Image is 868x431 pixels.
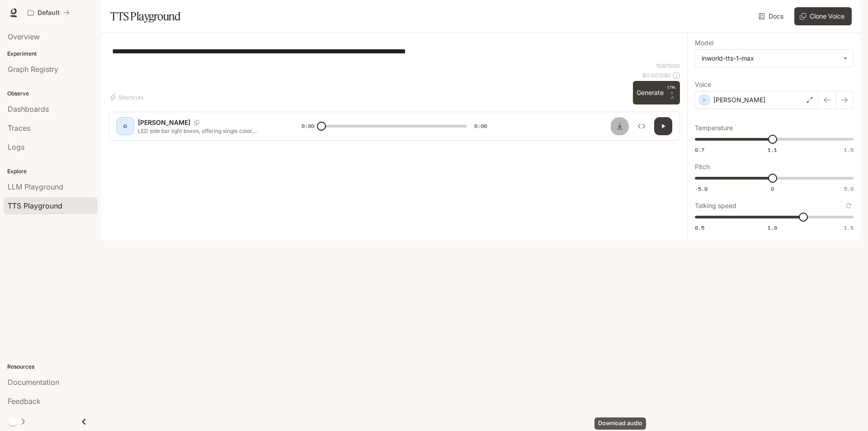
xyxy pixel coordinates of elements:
[695,50,853,67] div: inworld-tts-1-max
[768,224,777,232] span: 1.0
[702,54,839,63] div: inworld-tts-1-max
[695,224,704,232] span: 0.5
[642,71,671,79] p: $ 0.001080
[695,125,733,131] p: Temperature
[108,90,147,104] button: Shortcuts
[844,201,854,211] button: Reset to default
[611,117,629,135] button: Download audio
[24,4,74,22] button: All workspaces
[695,146,704,154] span: 0.7
[768,146,777,154] span: 1.1
[302,122,314,131] span: 0:00
[594,417,646,430] div: Download audio
[667,85,676,95] p: CTRL +
[474,122,487,131] span: 0:06
[695,185,708,193] span: -5.0
[794,7,852,25] button: Clone Voice
[118,119,132,133] div: O
[695,203,736,209] p: Talking speed
[695,81,711,88] p: Voice
[844,185,854,193] span: 5.0
[38,9,60,17] p: Default
[844,146,854,154] span: 1.5
[110,7,180,25] h1: TTS Playground
[656,62,680,70] p: 108 / 1000
[713,95,765,104] p: [PERSON_NAME]
[633,81,680,104] button: GenerateCTRL +⏎
[190,120,203,125] button: Copy Voice ID
[695,164,710,170] p: Pitch
[632,117,651,135] button: Inspect
[771,185,774,193] span: 0
[138,127,280,135] p: LED side bar light boxes, offering single color, dimmable, and RGB dynamic effects for vibrant il...
[757,7,787,25] a: Docs
[844,224,854,232] span: 1.5
[695,40,713,46] p: Model
[138,118,190,127] p: [PERSON_NAME]
[667,85,676,101] p: ⏎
